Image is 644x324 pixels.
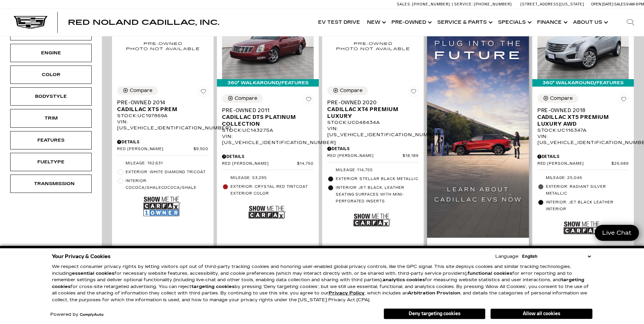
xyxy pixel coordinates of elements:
[117,147,208,152] a: Red [PERSON_NAME] $9,500
[383,277,425,283] strong: analytics cookies
[434,9,495,36] a: Service & Parts
[495,9,534,36] a: Specials
[534,9,570,36] a: Finance
[72,271,114,276] strong: essential cookies
[10,87,92,106] div: BodystyleBodystyle
[388,9,434,36] a: Pre-Owned
[364,9,388,36] a: New
[412,2,450,6] span: [PHONE_NUMBER]
[143,194,181,219] img: Show Me the CARFAX 1-Owner Badge
[408,86,419,99] button: Save Vehicle
[10,131,92,149] div: FeaturesFeatures
[353,208,391,232] img: Show Me the CARFAX Badge
[327,154,403,159] span: Red [PERSON_NAME]
[340,88,363,94] div: Compare
[614,2,626,6] span: Sales:
[532,79,634,87] div: 360° WalkAround/Features
[384,308,485,319] button: Deny targeting cookies
[336,184,419,205] span: Interior: Jet Black, Leather seating surfaces with mini-perforated inserts
[327,120,419,126] div: Stock : UC048434A
[611,161,629,166] span: $26,689
[117,147,194,152] span: Red [PERSON_NAME]
[222,11,313,79] img: 2011 Cadillac DTS Platinum Collection
[537,133,629,146] div: VIN: [US_VEHICLE_IDENTIFICATION_NUMBER]
[303,94,314,107] button: Save Vehicle
[222,174,313,182] li: Mileage: 53,295
[467,271,512,276] strong: functional cookies
[34,114,68,122] div: Trim
[126,178,208,191] span: Interior: Cococa/ShaleCococa/Shale
[537,161,612,166] span: Red [PERSON_NAME]
[570,9,610,36] a: About Us
[34,71,68,78] div: Color
[130,88,152,94] div: Compare
[327,11,419,81] img: 2020 Cadillac XT4 Premium Luxury
[327,86,368,95] button: Compare Vehicle
[315,9,364,36] a: EV Test Drive
[327,154,419,159] a: Red [PERSON_NAME] $18,189
[546,199,629,213] span: Interior: Jet Black Leather Interior
[34,49,68,57] div: Engine
[550,95,573,102] div: Compare
[537,107,624,114] span: Pre-Owned 2018
[34,158,68,166] div: Fueltype
[10,175,92,193] div: TransmissionTransmission
[52,277,584,289] strong: targeting cookies
[68,18,219,26] span: Red Noland Cadillac, Inc.
[10,66,92,84] div: ColorColor
[403,154,419,159] span: $18,189
[217,79,318,87] div: 360° WalkAround/Features
[117,113,208,119] div: Stock : UC197869A
[34,137,68,144] div: Features
[52,264,592,303] p: We respect consumer privacy rights by letting visitors opt out of third-party tracking cookies an...
[235,95,257,102] div: Compare
[495,254,519,259] div: Language:
[537,114,624,127] span: Cadillac XT5 Premium Luxury AWD
[546,183,629,197] span: Exterior: Radiant Silver Metallic
[626,2,644,6] span: 9 AM-6 PM
[599,229,635,237] span: Live Chat
[297,161,314,166] span: $14,750
[10,109,92,127] div: TrimTrim
[222,127,313,133] div: Stock : UC143275A
[222,94,263,103] button: Compare Vehicle
[336,176,419,182] span: Exterior: Stellar Black Metallic
[117,86,158,95] button: Compare Vehicle
[34,180,68,187] div: Transmission
[397,2,452,6] a: Sales: [PHONE_NUMBER]
[537,174,629,182] li: Mileage: 25,046
[117,106,203,113] span: Cadillac XTS PREM
[117,139,208,145] div: Pricing Details - Pre-Owned 2014 Cadillac XTS PREM
[327,99,413,106] span: Pre-Owned 2020
[198,86,208,99] button: Save Vehicle
[126,169,208,176] span: Exterior: White Diamond Tricoat
[117,99,208,113] a: Pre-Owned 2014Cadillac XTS PREM
[222,107,313,127] a: Pre-Owned 2011Cadillac DTS Platinum Collection
[222,107,308,114] span: Pre-Owned 2011
[327,166,419,175] li: Mileage: 114,755
[194,147,209,152] span: $9,500
[619,94,629,107] button: Save Vehicle
[408,290,460,296] strong: Arbitration Provision
[80,313,104,317] a: ComplyAuto
[452,2,514,6] a: Service: [PHONE_NUMBER]
[68,19,219,26] a: Red Noland Cadillac, Inc.
[327,99,419,120] a: Pre-Owned 2020Cadillac XT4 Premium Luxury
[537,154,629,160] div: Pricing Details - Pre-Owned 2018 Cadillac XT5 Premium Luxury AWD
[10,44,92,62] div: EngineEngine
[10,153,92,171] div: FueltypeFueltype
[491,309,592,319] button: Allow all cookies
[329,290,365,296] a: Privacy Policy
[117,159,208,168] li: Mileage: 162,631
[474,2,512,6] span: [PHONE_NUMBER]
[222,161,313,166] a: Red [PERSON_NAME] $14,750
[327,146,419,152] div: Pricing Details - Pre-Owned 2020 Cadillac XT4 Premium Luxury
[222,114,308,127] span: Cadillac DTS Platinum Collection
[327,126,419,138] div: VIN: [US_VEHICLE_IDENTIFICATION_NUMBER]
[34,93,68,100] div: Bodystyle
[520,253,592,260] select: Language Select
[591,2,613,6] span: Open [DATE]
[117,119,208,131] div: VIN: [US_VEHICLE_IDENTIFICATION_NUMBER]
[222,133,313,146] div: VIN: [US_VEHICLE_IDENTIFICATION_NUMBER]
